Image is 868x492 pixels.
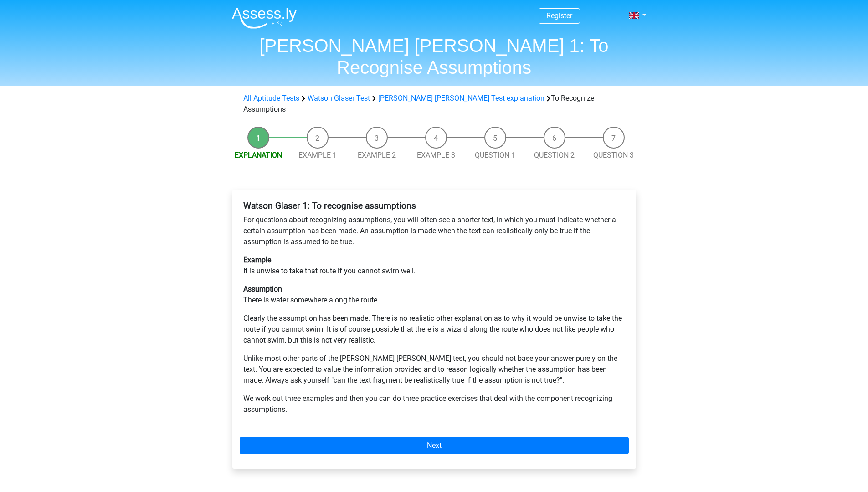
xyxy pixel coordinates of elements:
[243,200,416,211] b: Watson Glaser 1: To recognise assumptions
[243,285,282,293] b: Assumption
[240,437,629,454] a: Next
[243,313,625,346] p: Clearly the assumption has been made. There is no realistic other explanation as to why it would ...
[225,35,644,78] h1: [PERSON_NAME] [PERSON_NAME] 1: To Recognise Assumptions
[378,94,544,102] a: [PERSON_NAME] [PERSON_NAME] Test explanation
[243,284,625,306] p: There is water somewhere along the route
[232,7,297,29] img: Assessly
[243,94,299,102] a: All Aptitude Tests
[534,151,575,159] a: Question 2
[243,256,271,264] b: Example
[243,393,625,415] p: We work out three examples and then you can do three practice exercises that deal with the compon...
[308,94,370,102] a: Watson Glaser Test
[475,151,515,159] a: Question 1
[358,151,396,159] a: Example 2
[243,353,625,386] p: Unlike most other parts of the [PERSON_NAME] [PERSON_NAME] test, you should not base your answer ...
[235,151,282,159] a: Explanation
[240,93,629,115] div: To Recognize Assumptions
[417,151,455,159] a: Example 3
[243,255,625,277] p: It is unwise to take that route if you cannot swim well.
[243,215,625,247] p: For questions about recognizing assumptions, you will often see a shorter text, in which you must...
[546,11,572,20] a: Register
[298,151,337,159] a: Example 1
[593,151,634,159] a: Question 3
